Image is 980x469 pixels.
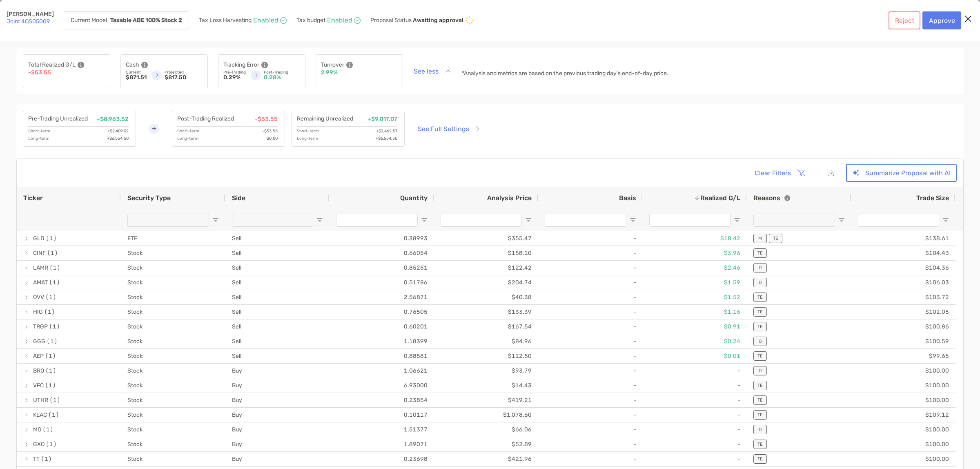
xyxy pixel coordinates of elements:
[538,378,643,393] div: -
[33,452,40,466] span: TT
[411,122,486,136] a: See Full Settings
[7,11,54,17] p: [PERSON_NAME]
[753,194,790,202] div: Reasons
[49,320,60,333] span: (1)
[330,378,434,393] div: 6.93000
[538,275,643,290] div: -
[538,437,643,451] div: -
[28,70,51,76] p: -$53.55
[525,217,532,223] button: Open Filter Menu
[225,378,330,393] div: Buy
[33,232,45,245] span: GLD
[177,116,234,123] p: Post-Trading Realized
[225,305,330,319] div: Sell
[330,319,434,334] div: 0.60201
[330,290,434,304] div: 2.56871
[33,261,48,275] span: LAMR
[434,231,538,246] div: $355.47
[33,438,45,451] span: GXO
[757,295,763,300] p: TE
[264,70,300,75] p: Post-Trading
[434,305,538,319] div: $133.39
[838,217,845,223] button: Open Filter Menu
[121,334,225,348] div: Stock
[407,64,458,78] button: See less
[41,452,52,466] span: (1)
[643,452,747,466] div: -
[434,349,538,363] div: $112.50
[316,217,323,223] button: Open Filter Menu
[434,290,538,304] div: $40.38
[643,334,747,348] div: $0.24
[33,349,44,363] span: AEP
[28,136,49,141] p: Long-term
[643,364,747,378] div: -
[413,17,463,24] p: Awaiting approval
[71,18,107,23] p: Current Model
[643,261,747,275] div: $2.46
[33,379,44,392] span: VFC
[851,364,955,378] div: $100.00
[225,261,330,275] div: Sell
[33,276,48,289] span: AMAT
[851,422,955,437] div: $100.00
[121,349,225,363] div: Stock
[962,13,974,25] button: Close modal
[748,164,810,182] button: Clear Filters
[851,334,955,348] div: $100.59
[33,305,43,319] span: HIG
[434,422,538,437] div: $66.06
[851,319,955,334] div: $100.86
[107,128,129,134] p: +$2,409.02
[757,456,763,462] p: TE
[538,408,643,422] div: -
[757,442,763,447] p: TE
[330,393,434,407] div: 0.23854
[538,334,643,348] div: -
[48,408,59,422] span: (1)
[619,194,636,202] span: Basis
[96,116,129,123] p: +$8,963.52
[121,319,225,334] div: Stock
[45,379,56,392] span: (1)
[330,452,434,466] div: 0.23698
[297,128,319,134] p: Short-term
[538,452,643,466] div: -
[851,452,955,466] div: $100.00
[643,305,747,319] div: $1.16
[121,422,225,437] div: Stock
[400,194,428,202] span: Quantity
[643,408,747,422] div: -
[225,422,330,437] div: Buy
[44,305,55,319] span: (1)
[7,18,50,25] a: Joint 4QS05009
[321,60,344,70] p: Turnover
[330,246,434,260] div: 0.66054
[330,349,434,363] div: 0.88581
[127,194,171,202] span: Security Type
[851,246,955,260] div: $104.43
[538,319,643,334] div: -
[330,408,434,422] div: 0.10117
[121,408,225,422] div: Stock
[121,452,225,466] div: Stock
[121,246,225,260] div: Stock
[851,393,955,407] div: $100.00
[643,422,747,437] div: -
[376,136,397,141] p: +$6,554.50
[643,349,747,363] div: $0.01
[177,136,198,141] p: Long-term
[922,11,961,29] button: Approve
[28,128,50,134] p: Short-term
[165,70,203,75] p: Projected
[434,393,538,407] div: $419.21
[759,265,762,270] p: O
[121,393,225,407] div: Stock
[42,423,53,436] span: (1)
[434,364,538,378] div: $93.79
[851,305,955,319] div: $102.05
[330,261,434,275] div: 0.85251
[538,246,643,260] div: -
[465,16,474,25] img: icon status
[225,275,330,290] div: Sell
